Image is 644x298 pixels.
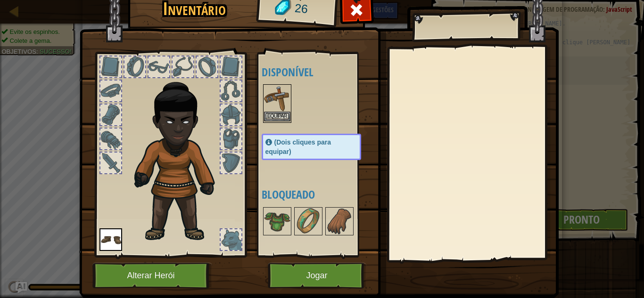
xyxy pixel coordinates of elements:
[326,208,353,234] img: portrait.png
[295,208,322,234] img: portrait.png
[264,208,290,234] img: portrait.png
[268,263,366,289] button: Jogar
[264,85,290,112] img: portrait.png
[262,66,380,78] h4: Disponível
[264,112,290,121] button: Equipar
[130,70,231,243] img: champion_hair.png
[265,138,331,155] span: (Dois cliques para equipar)
[92,263,212,289] button: Alterar Herói
[99,228,122,251] img: portrait.png
[262,188,380,201] h4: Bloqueado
